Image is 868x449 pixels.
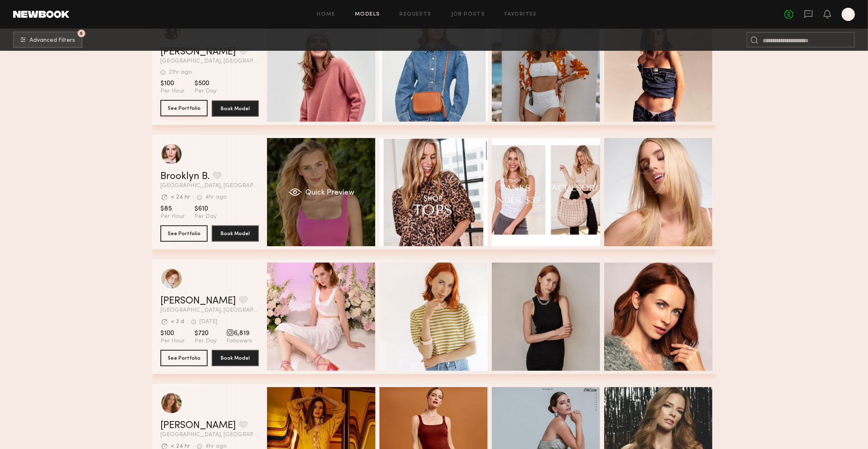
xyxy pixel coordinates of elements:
a: Brooklyn B. [160,172,210,181]
span: [GEOGRAPHIC_DATA], [GEOGRAPHIC_DATA] [160,432,259,438]
a: H [842,8,855,21]
span: $85 [160,205,185,213]
button: Book Model [212,225,259,242]
button: See Portfolio [160,100,208,116]
span: Advanced Filters [30,38,75,43]
span: Per Day [194,88,217,95]
span: 6,819 [226,329,252,338]
button: See Portfolio [160,350,208,366]
span: Quick Preview [305,189,354,197]
span: $100 [160,79,185,88]
a: Requests [400,12,432,17]
a: Home [317,12,336,17]
span: Per Hour [160,213,185,220]
button: 5Advanced Filters [13,32,82,48]
span: [GEOGRAPHIC_DATA], [GEOGRAPHIC_DATA] [160,59,259,64]
span: $720 [194,329,217,338]
span: [GEOGRAPHIC_DATA], [GEOGRAPHIC_DATA] [160,183,259,189]
a: See Portfolio [160,100,208,117]
span: $100 [160,329,185,338]
div: [DATE] [199,319,217,325]
div: 21hr ago [169,70,192,75]
a: [PERSON_NAME] [160,47,236,57]
a: [PERSON_NAME] [160,421,236,431]
a: Job Posts [451,12,485,17]
div: 4hr ago [205,195,227,200]
span: 5 [80,32,83,35]
span: Per Hour [160,338,185,345]
a: Favorites [505,12,537,17]
span: Per Day [194,213,217,220]
button: Book Model [212,100,259,117]
button: Book Model [212,350,259,366]
div: < 24 hr [171,195,190,200]
a: [PERSON_NAME] [160,296,236,306]
span: [GEOGRAPHIC_DATA], [GEOGRAPHIC_DATA] [160,308,259,313]
a: Models [355,12,380,17]
div: < 3 d [171,319,184,325]
button: See Portfolio [160,225,208,242]
span: Per Hour [160,88,185,95]
span: Per Day [194,338,217,345]
span: $500 [194,79,217,88]
span: $610 [194,205,217,213]
span: Followers [226,338,252,345]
